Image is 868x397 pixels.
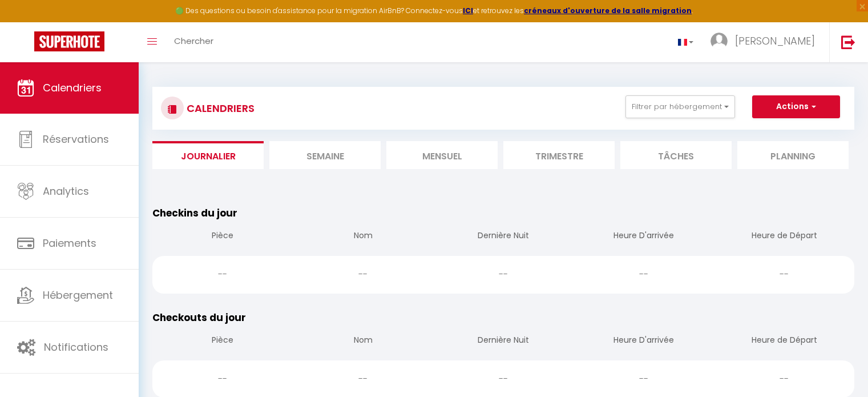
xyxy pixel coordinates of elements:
[503,141,615,169] li: Trimestre
[752,95,840,118] button: Actions
[152,256,293,293] div: --
[574,220,714,253] th: Heure D'arrivée
[43,81,102,95] span: Calendriers
[574,256,714,293] div: --
[152,311,246,324] span: Checkouts du jour
[43,288,113,302] span: Hébergement
[174,35,213,47] span: Chercher
[152,220,293,253] th: Pièce
[152,141,264,169] li: Journalier
[34,31,104,51] img: Super Booking
[710,33,728,50] img: ...
[433,325,574,358] th: Dernière Nuit
[433,220,574,253] th: Dernière Nuit
[714,256,854,293] div: --
[293,325,433,358] th: Nom
[702,22,829,62] a: ... [PERSON_NAME]
[433,256,574,293] div: --
[152,325,293,358] th: Pièce
[43,184,89,198] span: Analytics
[165,22,222,62] a: Chercher
[152,206,237,220] span: Checkins du jour
[43,132,109,146] span: Réservations
[620,141,732,169] li: Tâches
[524,6,692,15] a: créneaux d'ouverture de la salle migration
[574,325,714,358] th: Heure D'arrivée
[269,141,381,169] li: Semaine
[735,34,815,48] span: [PERSON_NAME]
[841,35,855,49] img: logout
[44,340,108,354] span: Notifications
[463,6,473,15] a: ICI
[714,220,854,253] th: Heure de Départ
[737,141,849,169] li: Planning
[184,95,255,121] h3: CALENDRIERS
[714,325,854,358] th: Heure de Départ
[43,236,96,250] span: Paiements
[625,95,735,118] button: Filtrer par hébergement
[293,256,433,293] div: --
[293,220,433,253] th: Nom
[386,141,498,169] li: Mensuel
